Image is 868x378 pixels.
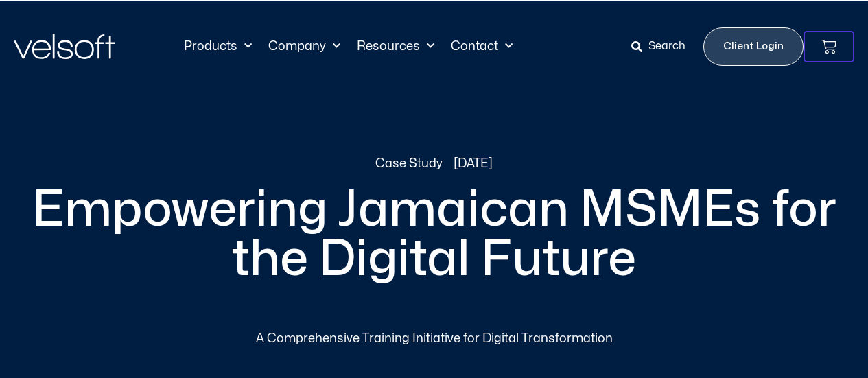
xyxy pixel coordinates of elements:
[260,39,349,54] a: CompanyMenu Toggle
[703,27,804,66] a: Client Login
[211,329,658,349] div: A Comprehensive Training Initiative for Digital Transformation
[454,154,493,173] span: [DATE]
[631,35,695,58] a: Search
[14,185,854,284] h2: Empowering Jamaican MSMEs for the Digital Future
[723,38,784,56] span: Client Login
[176,39,521,54] nav: Menu
[648,38,685,56] span: Search
[443,39,521,54] a: ContactMenu Toggle
[349,39,443,54] a: ResourcesMenu Toggle
[375,154,443,173] a: Case Study
[176,39,260,54] a: ProductsMenu Toggle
